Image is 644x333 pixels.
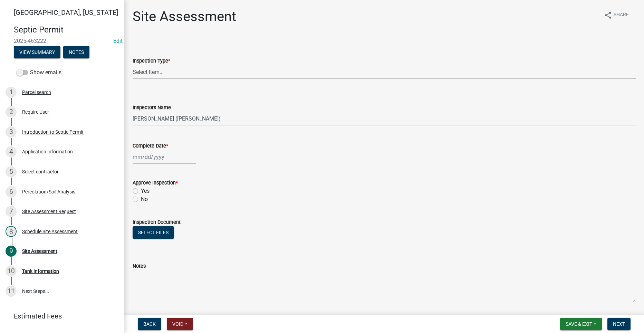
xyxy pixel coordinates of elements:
i: share [604,11,612,19]
button: Next [607,318,631,330]
a: Estimated Fees [6,309,113,323]
span: Save & Exit [566,321,592,327]
div: 7 [6,206,17,217]
button: Void [167,318,193,330]
div: 9 [6,246,17,257]
label: Show emails [17,68,61,77]
div: Parcel search [22,90,51,95]
span: Back [143,321,156,327]
div: 6 [6,186,17,197]
button: Notes [63,46,89,58]
div: 8 [6,226,17,237]
a: Edit [113,38,123,44]
div: 3 [6,126,17,137]
div: Schedule Site Assessment [22,229,78,234]
wm-modal-confirm: Summary [14,50,60,55]
wm-modal-confirm: Notes [63,50,89,55]
label: Complete Date [133,144,168,149]
span: Void [172,321,183,327]
span: 2025-463222 [14,38,110,44]
button: Save & Exit [560,318,602,330]
label: Inspection Type [133,59,170,64]
div: 4 [6,146,17,157]
h1: Site Assessment [133,8,236,25]
div: Site Assessment Request [22,209,76,214]
label: Inspection Document [133,220,181,225]
button: Back [138,318,161,330]
div: 1 [6,87,17,98]
div: 11 [6,286,17,297]
span: [GEOGRAPHIC_DATA], [US_STATE] [14,8,118,17]
div: Require User [22,110,49,114]
div: 5 [6,166,17,177]
button: Select files [133,226,174,239]
div: Percolation/Soil Analysis [22,189,75,194]
input: mm/dd/yyyy [133,150,196,164]
label: Notes [133,264,146,269]
div: Select contractor [22,169,59,174]
label: Yes [141,187,150,195]
span: Share [614,11,629,19]
div: Application Information [22,149,73,154]
div: 10 [6,266,17,277]
div: 2 [6,106,17,117]
button: View Summary [14,46,60,58]
h4: Septic Permit [14,25,119,35]
button: shareShare [598,8,634,22]
label: No [141,195,148,203]
div: Introduction to Septic Permit [22,130,84,134]
label: Inspectors Name [133,105,171,110]
label: Approve Inspection [133,181,178,185]
div: Tank Information [22,269,59,274]
span: Next [613,321,625,327]
div: Site Assessment [22,249,57,254]
wm-modal-confirm: Edit Application Number [113,38,123,44]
